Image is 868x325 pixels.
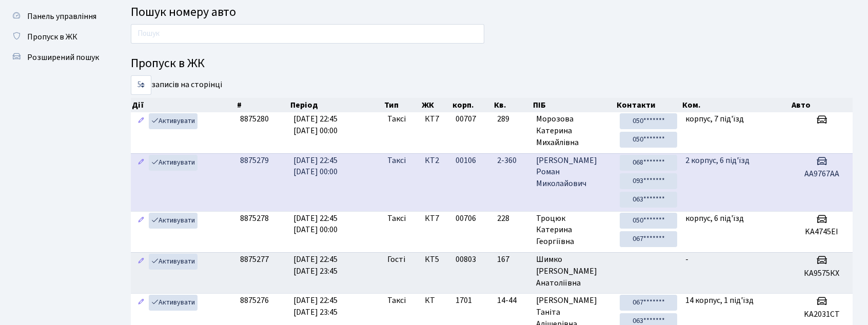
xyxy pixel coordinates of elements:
a: Редагувати [135,155,147,171]
span: Морозова Катерина Михайлівна [536,113,611,149]
a: Редагувати [135,213,147,229]
a: Активувати [149,295,198,311]
span: 2-360 [497,155,528,167]
a: Активувати [149,155,198,171]
span: 8875280 [240,113,269,125]
a: Панель управління [5,6,108,27]
span: [DATE] 22:45 [DATE] 00:00 [293,155,338,178]
span: КТ [425,295,447,307]
span: КТ7 [425,213,447,225]
th: ПІБ [532,98,616,112]
a: Редагувати [135,113,147,129]
th: Період [289,98,383,112]
span: [DATE] 22:45 [DATE] 00:00 [293,113,338,136]
span: 289 [497,113,528,125]
th: Кв. [493,98,532,112]
span: КТ2 [425,155,447,167]
span: Таксі [387,113,406,125]
span: 2 корпус, 6 під'їзд [685,155,749,166]
a: Редагувати [135,254,147,270]
span: Панель управління [27,11,96,22]
span: корпус, 6 під'їзд [685,213,744,224]
span: [DATE] 22:45 [DATE] 23:45 [293,254,338,277]
span: Таксі [387,295,406,307]
span: 8875277 [240,254,269,265]
a: Пропуск в ЖК [5,27,108,47]
th: ЖК [421,98,451,112]
span: Гості [387,254,405,266]
a: Активувати [149,254,198,270]
span: Троцюк Катерина Георгіївна [536,213,611,248]
h4: Пропуск в ЖК [131,56,853,71]
span: 00106 [456,155,476,166]
th: Тип [383,98,421,112]
span: 00707 [456,113,476,125]
th: Авто [791,98,853,112]
span: Пошук номеру авто [131,3,236,21]
span: 00803 [456,254,476,265]
th: Дії [131,98,236,112]
span: КТ7 [425,113,447,125]
th: корп. [451,98,493,112]
span: 1701 [456,295,472,306]
input: Пошук [131,24,484,44]
span: 14-44 [497,295,528,307]
span: [PERSON_NAME] Роман Миколайович [536,155,611,190]
span: 167 [497,254,528,266]
a: Активувати [149,113,198,129]
span: [DATE] 22:45 [DATE] 00:00 [293,213,338,236]
span: Пропуск в ЖК [27,31,77,43]
th: # [236,98,289,112]
span: 00706 [456,213,476,224]
a: Редагувати [135,295,147,311]
h5: KA4745EI [795,227,849,237]
span: КТ5 [425,254,447,266]
span: 14 корпус, 1 під'їзд [685,295,754,306]
span: Розширений пошук [27,52,99,63]
h5: KA2031CT [795,310,849,319]
span: Таксі [387,213,406,225]
label: записів на сторінці [131,75,222,95]
span: 228 [497,213,528,225]
span: - [685,254,688,265]
th: Ком. [681,98,791,112]
span: 8875279 [240,155,269,166]
span: 8875278 [240,213,269,224]
span: [DATE] 22:45 [DATE] 23:45 [293,295,338,318]
a: Розширений пошук [5,47,108,68]
span: Таксі [387,155,406,167]
th: Контакти [616,98,681,112]
a: Активувати [149,213,198,229]
h5: КА9575КХ [795,269,849,278]
span: 8875276 [240,295,269,306]
span: Шимко [PERSON_NAME] Анатоліївна [536,254,611,289]
select: записів на сторінці [131,75,151,95]
span: корпус, 7 під'їзд [685,113,744,125]
h5: АА9767АА [795,169,849,179]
